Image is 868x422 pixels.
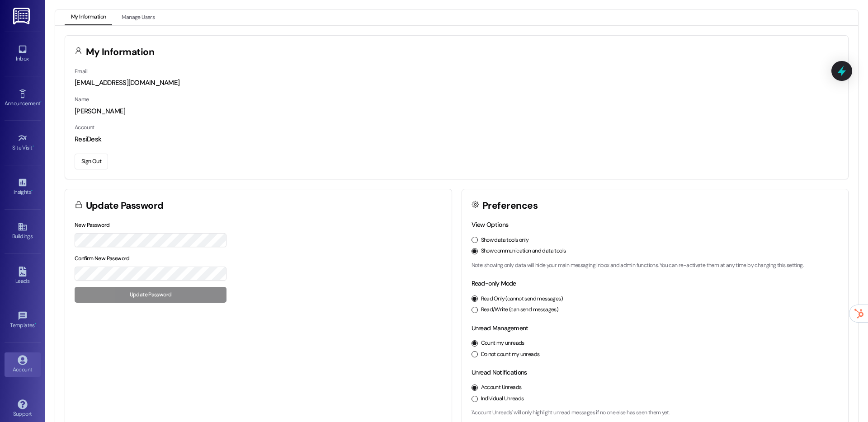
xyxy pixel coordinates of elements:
label: Unread Management [472,324,528,332]
label: Do not count my unreads [481,351,540,359]
label: New Password [75,221,110,229]
p: Note: showing only data will hide your main messaging inbox and admin functions. You can re-activ... [472,262,839,270]
label: Count my unreads [481,339,524,347]
div: ResiDesk [75,135,839,144]
label: Show communication and data tools [481,247,566,255]
h3: My Information [86,47,155,57]
span: • [33,143,34,150]
span: • [31,188,33,194]
label: Read Only (cannot send messages) [481,295,563,303]
button: Sign Out [75,154,108,169]
img: ResiDesk Logo [13,8,32,24]
a: Support [5,397,41,421]
label: Name [75,96,89,103]
label: Email [75,68,87,75]
p: 'Account Unreads' will only highlight unread messages if no one else has seen them yet. [472,409,839,417]
label: Read/Write (can send messages) [481,306,559,314]
span: • [40,99,42,105]
a: Buildings [5,219,41,244]
a: Account [5,352,41,377]
label: Account [75,124,94,131]
div: [PERSON_NAME] [75,107,839,116]
button: My Information [65,10,112,25]
label: Account Unreads [481,384,522,392]
label: Confirm New Password [75,255,130,262]
label: Read-only Mode [472,279,516,287]
a: Insights • [5,175,41,199]
span: • [35,321,36,327]
label: Individual Unreads [481,395,524,403]
a: Leads [5,264,41,288]
h3: Update Password [86,201,164,211]
a: Templates • [5,308,41,333]
h3: Preferences [482,201,538,211]
div: [EMAIL_ADDRESS][DOMAIN_NAME] [75,78,839,88]
label: Show data tools only [481,236,529,244]
label: View Options [472,220,509,229]
a: Inbox [5,42,41,66]
button: Manage Users [115,10,161,25]
a: Site Visit • [5,131,41,155]
label: Unread Notifications [472,368,527,376]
